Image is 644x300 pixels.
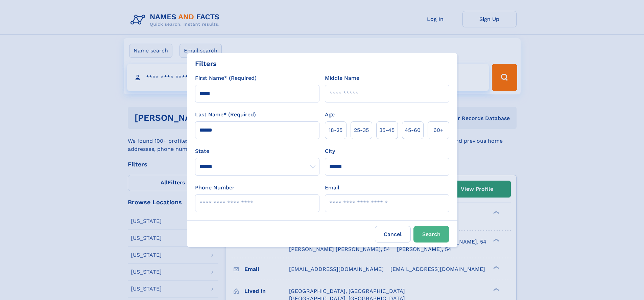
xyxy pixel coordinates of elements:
[195,184,235,192] label: Phone Number
[375,226,411,243] label: Cancel
[329,126,342,134] span: 18‑25
[405,126,421,134] span: 45‑60
[325,147,335,155] label: City
[325,74,359,82] label: Middle Name
[354,126,369,134] span: 25‑35
[433,126,444,134] span: 60+
[195,111,256,119] label: Last Name* (Required)
[379,126,395,134] span: 35‑45
[325,184,339,192] label: Email
[195,74,257,82] label: First Name* (Required)
[195,147,319,155] label: State
[195,59,217,69] div: Filters
[325,111,335,119] label: Age
[413,226,449,243] button: Search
